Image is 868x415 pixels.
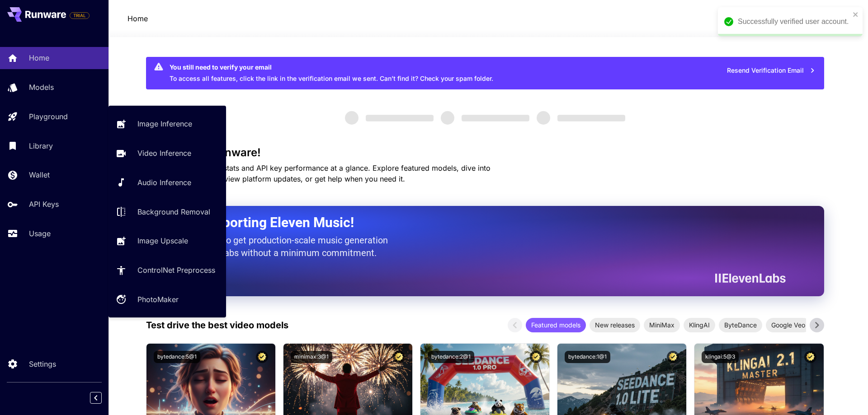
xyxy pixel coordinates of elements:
a: Background Removal [108,201,226,223]
button: bytedance:2@1 [428,351,474,363]
a: Audio Inference [108,172,226,194]
p: Library [29,140,53,151]
p: Test drive the best video models [146,318,288,332]
a: Image Upscale [108,230,226,252]
a: ControlNet Preprocess [108,259,226,281]
span: Check out your usage stats and API key performance at a glance. Explore featured models, dive int... [146,163,491,183]
p: Models [29,82,54,93]
button: Certified Model – Vetted for best performance and includes a commercial license. [256,351,268,363]
div: Collapse sidebar [97,390,108,406]
p: PhotoMaker [137,294,179,305]
h2: Now Supporting Eleven Music! [169,214,779,231]
button: Collapse sidebar [90,392,102,404]
button: bytedance:5@1 [154,351,200,363]
a: Image Inference [108,113,226,135]
p: Video Inference [137,148,191,159]
span: Google Veo [766,320,811,330]
button: Certified Model – Vetted for best performance and includes a commercial license. [393,351,405,363]
p: Home [127,13,148,24]
button: klingai:5@3 [702,351,739,363]
div: To access all features, click the link in the verification email we sent. Can’t find it? Check yo... [170,60,493,87]
p: Wallet [29,169,50,180]
p: Home [29,52,49,63]
button: Certified Model – Vetted for best performance and includes a commercial license. [667,351,679,363]
span: New releases [590,320,640,330]
p: Image Inference [137,118,192,129]
a: PhotoMaker [108,289,226,311]
nav: breadcrumb [127,13,148,24]
p: Image Upscale [137,235,188,246]
span: TRIAL [70,12,89,19]
button: Resend Verification Email [722,61,821,80]
p: Playground [29,111,68,122]
button: Certified Model – Vetted for best performance and includes a commercial license. [804,351,816,363]
p: The only way to get production-scale music generation from Eleven Labs without a minimum commitment. [169,234,395,259]
p: Audio Inference [137,177,191,188]
p: API Keys [29,199,59,210]
div: Successfully verified user account. [738,16,850,27]
div: You still need to verify your email [170,62,493,72]
h3: Welcome to Runware! [146,146,824,159]
span: MiniMax [644,320,680,330]
span: ByteDance [719,320,762,330]
p: Usage [29,228,51,239]
button: bytedance:1@1 [565,351,610,363]
span: Featured models [526,320,586,330]
button: minimax:3@1 [291,351,332,363]
p: Background Removal [137,206,210,217]
span: KlingAI [684,320,715,330]
a: Video Inference [108,142,226,164]
button: Certified Model – Vetted for best performance and includes a commercial license. [530,351,542,363]
p: ControlNet Preprocess [137,265,215,275]
button: close [853,11,859,18]
span: Add your payment card to enable full platform functionality. [70,10,90,21]
p: Settings [29,359,56,369]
